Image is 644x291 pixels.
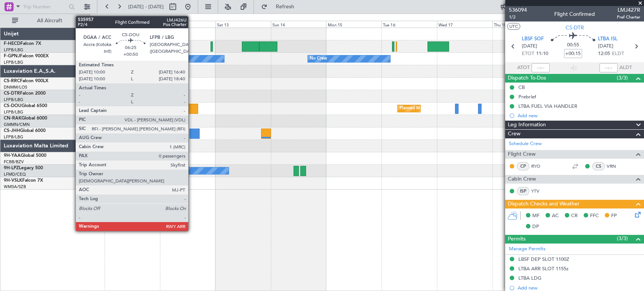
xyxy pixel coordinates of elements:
[598,50,610,58] span: 12:05
[517,162,529,170] div: CP
[531,163,548,170] a: RYO
[400,103,518,114] div: Planned Maint [GEOGRAPHIC_DATA] ([GEOGRAPHIC_DATA])
[148,165,165,176] div: No Crew
[4,166,19,170] span: 9H-LPZ
[4,41,20,46] span: F-HECD
[4,116,22,121] span: CN-RAK
[517,187,529,195] div: ISP
[143,53,161,64] div: No Crew
[508,150,536,159] span: Flight Crew
[4,153,21,158] span: 9H-YAA
[91,15,104,21] div: [DATE]
[507,23,520,30] button: UTC
[4,47,23,53] a: LFPB/LBG
[269,4,301,9] span: Refresh
[617,14,640,20] span: Pref Charter
[617,74,628,82] span: (3/3)
[508,200,579,208] span: Dispatch Checks and Weather
[4,60,23,65] a: LFPB/LBG
[619,64,632,72] span: ALDT
[532,63,550,72] input: --:--
[4,172,26,177] a: LFMD/CEQ
[4,79,48,83] a: CS-RRCFalcon 900LX
[522,35,544,43] span: LBSF SOF
[4,54,20,58] span: F-GPNJ
[518,285,640,291] div: Add new
[4,116,47,121] a: CN-RAKGlobal 6000
[20,18,80,23] span: All Aircraft
[508,235,526,244] span: Permits
[598,43,613,50] span: [DATE]
[508,121,546,129] span: Leg Information
[552,212,559,220] span: AC
[536,50,548,58] span: 11:10
[215,21,271,28] div: Sat 13
[508,130,521,138] span: Crew
[4,41,41,46] a: F-HECDFalcon 7X
[518,93,536,100] div: Prebrief
[4,178,22,183] span: 9H-VSLK
[522,50,534,58] span: ETOT
[518,112,640,119] div: Add new
[508,175,536,184] span: Cabin Crew
[509,14,527,20] span: 1/2
[4,129,20,133] span: CS-JHH
[381,21,437,28] div: Tue 16
[508,74,546,83] span: Dispatch To-Dos
[128,3,164,10] span: [DATE] - [DATE]
[4,54,49,58] a: F-GPNJFalcon 900EX
[105,21,160,28] div: Thu 11
[4,166,43,170] a: 9H-LPZLegacy 500
[4,122,30,127] a: GMMN/CMN
[612,50,624,58] span: ELDT
[4,109,23,115] a: LFPB/LBG
[4,184,26,190] a: WMSA/SZB
[4,104,47,108] a: CS-DOUGlobal 6500
[590,212,599,220] span: FFC
[4,159,24,165] a: FCBB/BZV
[4,91,20,96] span: CS-DTR
[518,275,541,281] div: LTBA LDG
[611,212,617,220] span: FP
[23,1,66,12] input: Trip Number
[271,21,326,28] div: Sun 14
[4,153,46,158] a: 9H-YAAGlobal 5000
[518,103,577,109] div: LTBA FUEL VIA HANDLER
[258,1,303,13] button: Refresh
[509,245,546,253] a: Manage Permits
[4,97,23,103] a: LFPB/LBG
[310,53,327,64] div: No Crew
[592,162,605,170] div: CS
[518,84,525,90] div: CB
[607,163,624,170] a: VRN
[4,134,23,140] a: LFPB/LBG
[4,84,27,90] a: DNMM/LOS
[617,6,640,14] span: LMJ427R
[532,223,539,231] span: DP
[617,234,628,242] span: (3/3)
[518,265,569,272] div: LTBA ARR SLOT 1155z
[509,6,527,14] span: 536094
[554,10,595,18] div: Flight Confirmed
[326,21,381,28] div: Mon 15
[566,24,584,32] span: CS-DTR
[4,91,46,96] a: CS-DTRFalcon 2000
[4,104,22,108] span: CS-DOU
[4,79,20,83] span: CS-RRC
[517,64,530,72] span: ATOT
[492,21,548,28] div: Thu 18
[567,41,579,49] span: 00:55
[531,188,548,195] a: YTV
[598,35,618,43] span: LTBA ISL
[8,15,82,27] button: All Aircraft
[518,256,569,262] div: LBSF DEP SLOT 1100Z
[522,43,537,50] span: [DATE]
[571,212,578,220] span: CR
[4,178,43,183] a: 9H-VSLKFalcon 7X
[532,212,539,220] span: MF
[509,140,542,148] a: Schedule Crew
[160,21,215,28] div: Fri 12
[4,129,46,133] a: CS-JHHGlobal 6000
[437,21,492,28] div: Wed 17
